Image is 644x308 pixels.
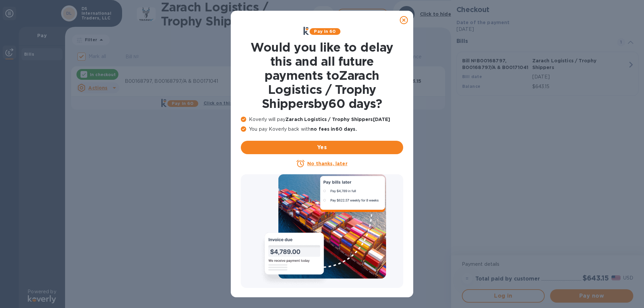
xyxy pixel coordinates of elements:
p: Koverly will pay [241,116,403,123]
span: Yes [246,143,398,151]
p: You pay Koverly back with [241,126,403,133]
u: No thanks, later [307,161,347,166]
b: Pay in 60 [314,29,336,34]
button: Yes [241,141,403,154]
b: Zarach Logistics / Trophy Shippers [DATE] [285,117,390,122]
b: no fees in 60 days . [311,126,357,132]
h1: Would you like to delay this and all future payments to Zarach Logistics / Trophy Shippers by 60 ... [241,40,403,111]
